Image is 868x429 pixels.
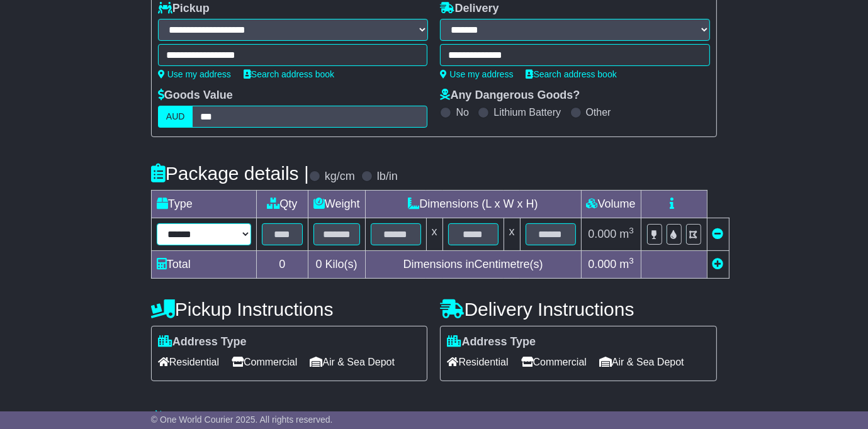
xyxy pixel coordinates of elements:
[599,352,684,372] span: Air & Sea Depot
[713,228,724,240] a: Remove this item
[588,228,616,240] span: 0.000
[151,415,333,425] span: © One World Courier 2025. All rights reserved.
[629,256,634,265] sup: 3
[456,106,468,118] label: No
[158,106,193,128] label: AUD
[586,106,611,118] label: Other
[365,191,581,218] td: Dimensions (L x W x H)
[158,335,247,349] label: Address Type
[426,218,442,251] td: x
[440,89,580,103] label: Any Dangerous Goods?
[158,89,233,103] label: Goods Value
[308,251,365,279] td: Kilo(s)
[619,228,634,240] span: m
[151,163,309,184] h4: Package details |
[447,335,536,349] label: Address Type
[158,2,210,16] label: Pickup
[158,352,219,372] span: Residential
[713,258,724,270] a: Add new item
[619,258,634,270] span: m
[521,352,587,372] span: Commercial
[158,69,231,79] a: Use my address
[325,170,355,184] label: kg/cm
[316,258,322,270] span: 0
[581,191,641,218] td: Volume
[232,352,297,372] span: Commercial
[440,69,513,79] a: Use my address
[440,2,499,16] label: Delivery
[365,251,581,279] td: Dimensions in Centimetre(s)
[493,106,561,118] label: Lithium Battery
[151,191,256,218] td: Type
[504,218,520,251] td: x
[256,191,308,218] td: Qty
[526,69,617,79] a: Search address book
[310,352,395,372] span: Air & Sea Depot
[308,191,365,218] td: Weight
[244,69,334,79] a: Search address book
[377,170,398,184] label: lb/in
[447,352,508,372] span: Residential
[256,251,308,279] td: 0
[588,258,616,270] span: 0.000
[629,226,634,235] sup: 3
[151,299,428,320] h4: Pickup Instructions
[440,299,717,320] h4: Delivery Instructions
[151,251,256,279] td: Total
